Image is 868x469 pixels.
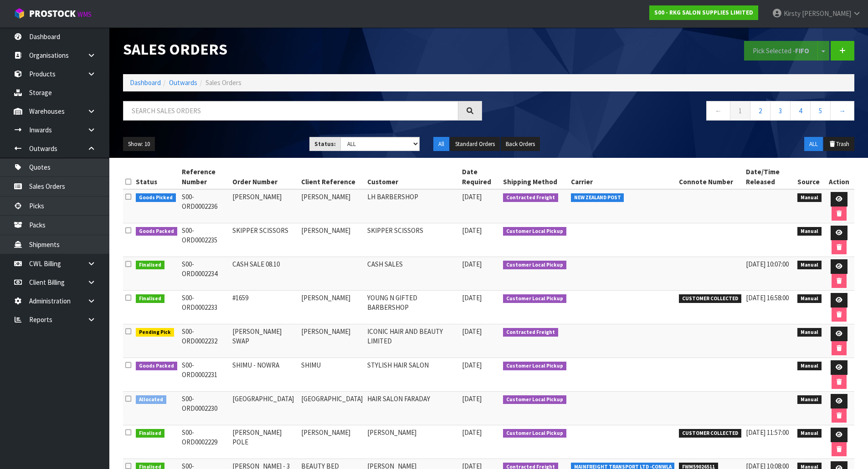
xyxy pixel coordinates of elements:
span: CUSTOMER COLLECTED [679,294,741,303]
th: Connote Number [677,165,744,189]
img: cube-alt.png [14,8,25,19]
a: 1 [730,101,750,121]
strong: FIFO [795,46,809,55]
small: WMS [77,10,92,19]
td: S00-ORD0002233 [180,291,231,324]
th: Action [824,165,854,189]
span: Finalised [136,429,164,438]
th: Source [795,165,824,189]
a: → [830,101,854,121]
a: ← [706,101,730,121]
button: Trash [824,137,854,151]
td: [PERSON_NAME] [299,189,365,223]
td: [PERSON_NAME] SWAP [230,324,299,358]
th: Date Required [460,165,501,189]
span: Sales Orders [205,78,241,87]
button: All [433,137,449,151]
button: ALL [804,137,823,151]
span: CUSTOMER COLLECTED [679,429,741,438]
td: CASH SALE 08.10 [230,257,299,291]
th: Order Number [230,165,299,189]
td: HAIR SALON FARADAY [365,392,460,425]
td: [PERSON_NAME] [365,425,460,459]
nav: Page navigation [496,101,855,123]
td: [PERSON_NAME] [299,291,365,324]
td: SKIPPER SCISSORS [365,223,460,257]
button: Pick Selected -FIFO [744,41,818,61]
td: S00-ORD0002229 [180,425,231,459]
a: Outwards [169,78,197,87]
td: S00-ORD0002235 [180,223,231,257]
span: [PERSON_NAME] [802,9,851,18]
span: Manual [797,328,822,337]
td: [PERSON_NAME] [299,223,365,257]
th: Date/Time Released [744,165,795,189]
span: Manual [797,261,822,270]
span: Customer Local Pickup [503,294,566,303]
span: [DATE] [462,394,482,403]
span: Contracted Freight [503,193,558,202]
span: Manual [797,429,822,438]
td: [PERSON_NAME] [230,189,299,223]
td: CASH SALES [365,257,460,291]
span: Manual [797,362,822,371]
th: Client Reference [299,165,365,189]
a: 2 [750,101,770,121]
span: [DATE] [462,226,482,235]
th: Reference Number [180,165,231,189]
span: [DATE] [462,327,482,336]
span: Allocated [136,395,166,404]
span: Customer Local Pickup [503,395,566,404]
span: Finalised [136,261,164,270]
button: Show: 10 [123,137,155,151]
span: [DATE] [462,293,482,302]
span: Contracted Freight [503,328,558,337]
th: Carrier [569,165,677,189]
span: [DATE] [462,428,482,437]
span: Manual [797,227,822,236]
span: Customer Local Pickup [503,261,566,270]
td: [PERSON_NAME] [299,324,365,358]
span: Goods Packed [136,227,177,236]
td: S00-ORD0002236 [180,189,231,223]
th: Shipping Method [501,165,569,189]
span: [DATE] 16:58:00 [746,293,789,302]
td: S00-ORD0002231 [180,358,231,392]
td: S00-ORD0002232 [180,324,231,358]
th: Status [134,165,180,189]
span: Manual [797,294,822,303]
span: Finalised [136,294,164,303]
span: Customer Local Pickup [503,429,566,438]
span: Goods Picked [136,193,176,202]
span: Goods Packed [136,362,177,371]
span: [DATE] [462,260,482,268]
td: S00-ORD0002230 [180,392,231,425]
span: Manual [797,395,822,404]
button: Back Orders [501,137,540,151]
td: SKIPPER SCISSORS [230,223,299,257]
span: Customer Local Pickup [503,362,566,371]
td: ICONIC HAIR AND BEAUTY LIMITED [365,324,460,358]
span: Manual [797,193,822,202]
td: #1659 [230,291,299,324]
span: [DATE] [462,361,482,369]
td: [PERSON_NAME] POLE [230,425,299,459]
input: Search sales orders [123,101,458,121]
a: Dashboard [130,78,161,87]
strong: Status: [314,140,336,148]
td: YOUNG N GIFTED BARBERSHOP [365,291,460,324]
span: [DATE] 10:07:00 [746,260,789,268]
td: S00-ORD0002234 [180,257,231,291]
td: STYLISH HAIR SALON [365,358,460,392]
a: 3 [770,101,791,121]
td: [PERSON_NAME] [299,425,365,459]
td: SHIMU - NOWRA [230,358,299,392]
td: [GEOGRAPHIC_DATA] [230,392,299,425]
span: [DATE] 11:57:00 [746,428,789,437]
td: LH BARBERSHOP [365,189,460,223]
span: Customer Local Pickup [503,227,566,236]
strong: S00 - RKG SALON SUPPLIES LIMITED [654,9,753,16]
a: 4 [790,101,811,121]
td: SHIMU [299,358,365,392]
span: Kirsty [784,9,801,18]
